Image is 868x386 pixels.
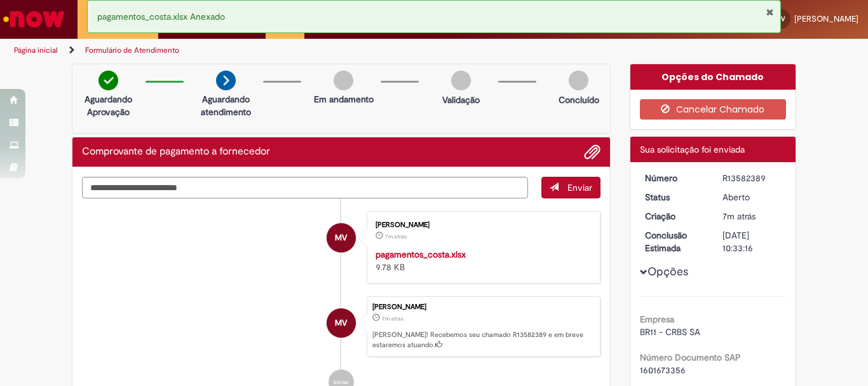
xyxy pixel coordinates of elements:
img: ServiceNow [1,6,67,32]
span: MV [335,223,347,253]
a: Página inicial [14,45,58,55]
button: Fechar Notificação [766,7,774,17]
a: Formulário de Atendimento [85,45,179,55]
div: [PERSON_NAME] [372,303,593,311]
div: 9.78 KB [376,248,587,273]
div: Aberto [722,191,782,203]
button: Cancelar Chamado [640,99,787,120]
li: Maria Fernanda Brandao Vinholis [82,296,600,357]
div: Opções do Chamado [630,64,796,90]
span: 1601673356 [640,364,686,376]
ul: Trilhas de página [10,39,569,62]
dt: Status [635,191,714,203]
span: 7m atrás [385,233,407,240]
span: BR11 - CRBS SA [640,326,700,338]
p: Aguardando atendimento [195,93,257,118]
p: Em andamento [314,93,374,106]
div: R13582389 [722,172,782,184]
img: arrow-next.png [216,71,236,90]
span: 7m atrás [382,315,403,322]
dt: Criação [635,210,714,223]
dt: Número [635,172,714,184]
div: Maria Fernanda Brandao Vinholis [327,308,356,338]
dt: Conclusão Estimada [635,229,714,254]
div: [DATE] 10:33:16 [722,229,782,254]
button: Adicionar anexos [584,144,600,160]
img: check-circle-green.png [98,71,118,90]
span: Enviar [567,182,592,193]
div: Maria Fernanda Brandao Vinholis [327,223,356,252]
p: [PERSON_NAME]! Recebemos seu chamado R13582389 e em breve estaremos atuando. [372,330,593,350]
div: 30/09/2025 15:33:13 [722,210,782,223]
span: MV [335,308,347,338]
span: [PERSON_NAME] [794,13,858,24]
textarea: Digite sua mensagem aqui... [82,177,528,198]
h2: Comprovante de pagamento a fornecedor Histórico de tíquete [82,146,270,158]
span: pagamentos_costa.xlsx Anexado [97,11,225,22]
time: 30/09/2025 15:33:12 [385,233,407,240]
b: Número Documento SAP [640,352,741,363]
img: img-circle-grey.png [569,71,588,90]
b: Empresa [640,314,674,325]
img: img-circle-grey.png [334,71,353,90]
span: 7m atrás [722,210,756,222]
time: 30/09/2025 15:33:13 [382,315,403,322]
button: Enviar [541,177,600,198]
img: img-circle-grey.png [451,71,471,90]
time: 30/09/2025 15:33:13 [722,210,756,222]
p: Concluído [559,93,599,106]
a: pagamentos_costa.xlsx [376,249,466,260]
div: [PERSON_NAME] [376,221,587,229]
p: Validação [442,93,480,106]
p: Aguardando Aprovação [78,93,139,118]
span: Sua solicitação foi enviada [640,144,745,155]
